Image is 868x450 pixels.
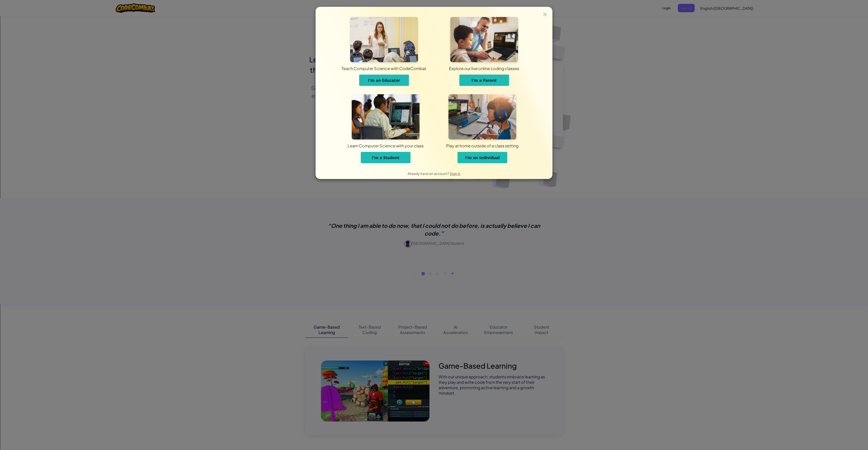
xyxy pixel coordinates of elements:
[372,155,399,160] span: I'm a Student
[352,94,420,139] img: For Students
[359,75,409,86] button: I'm an Educator
[448,94,516,139] img: For Individuals
[368,78,400,83] span: I'm an Educator
[2,14,866,18] div: Delete
[2,26,866,30] div: Rename
[2,10,866,14] div: Move To ...
[361,152,410,163] button: I'm a Student
[2,30,866,34] div: Move To ...
[371,143,594,148] div: Play at home outside of a class setting
[408,171,450,176] span: Already have an account?
[472,78,497,83] span: I'm a Parent
[2,6,866,10] div: Sort New > Old
[350,17,418,62] img: For Educators
[450,171,460,176] a: Sign in
[542,11,548,18] img: close icon
[458,152,507,163] button: I'm an Individual
[450,17,518,62] img: For Parents
[2,22,866,26] div: Sign out
[2,18,866,22] div: Options
[368,66,600,71] div: Explore our live online coding classes
[2,2,866,6] div: Sort A > Z
[465,155,500,160] span: I'm an Individual
[459,75,509,86] button: I'm a Parent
